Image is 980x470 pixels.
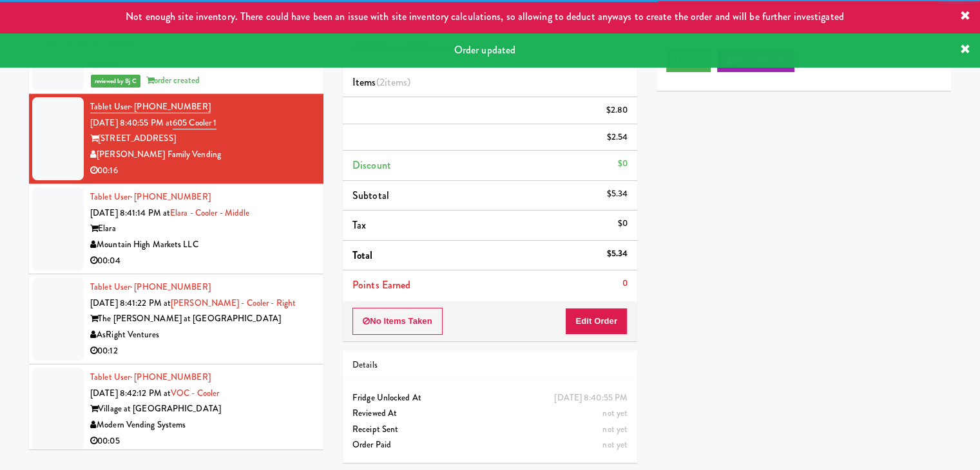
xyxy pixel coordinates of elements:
[352,188,389,203] span: Subtotal
[90,147,314,163] div: [PERSON_NAME] Family Vending
[352,406,628,422] div: Reviewed At
[90,387,171,399] span: [DATE] 8:42:12 PM at
[90,371,211,383] a: Tablet User· [PHONE_NUMBER]
[90,401,314,417] div: Village at [GEOGRAPHIC_DATA]
[130,191,211,203] span: · [PHONE_NUMBER]
[171,387,219,399] a: VOC - Cooler
[90,297,171,309] span: [DATE] 8:41:22 PM at
[385,75,408,89] ng-pluralize: items
[126,9,843,24] span: Not enough site inventory. There could have been an issue with site inventory calculations, so al...
[352,437,628,453] div: Order Paid
[565,308,628,335] button: Edit Order
[146,74,200,86] span: order created
[90,207,170,219] span: [DATE] 8:41:14 PM at
[352,75,410,89] span: Items
[90,100,211,113] a: Tablet User· [PHONE_NUMBER]
[90,131,314,147] div: [STREET_ADDRESS]
[352,277,410,292] span: Points Earned
[454,42,515,57] span: Order updated
[554,390,628,406] div: [DATE] 8:40:55 PM
[606,102,628,118] div: $2.80
[170,207,249,219] a: Elara - Cooler - Middle
[130,281,211,293] span: · [PHONE_NUMBER]
[602,407,628,419] span: not yet
[90,237,314,253] div: Mountain High Markets LLC
[352,390,628,406] div: Fridge Unlocked At
[90,117,173,129] span: [DATE] 8:40:55 PM at
[376,75,411,89] span: (2 )
[90,191,211,203] a: Tablet User· [PHONE_NUMBER]
[90,311,314,327] div: The [PERSON_NAME] at [GEOGRAPHIC_DATA]
[602,423,628,435] span: not yet
[352,248,373,263] span: Total
[352,158,391,173] span: Discount
[352,422,628,438] div: Receipt Sent
[91,75,140,88] span: reviewed by Bj C
[29,364,323,455] li: Tablet User· [PHONE_NUMBER][DATE] 8:42:12 PM atVOC - CoolerVillage at [GEOGRAPHIC_DATA]Modern Ven...
[622,276,628,292] div: 0
[90,281,211,293] a: Tablet User· [PHONE_NUMBER]
[130,371,211,383] span: · [PHONE_NUMBER]
[352,357,628,373] div: Details
[29,94,323,184] li: Tablet User· [PHONE_NUMBER][DATE] 8:40:55 PM at605 Cooler 1[STREET_ADDRESS][PERSON_NAME] Family V...
[607,246,628,262] div: $5.34
[130,100,211,113] span: · [PHONE_NUMBER]
[607,129,628,146] div: $2.54
[618,156,628,172] div: $0
[607,186,628,202] div: $5.34
[173,117,216,129] a: 605 Cooler 1
[602,438,628,451] span: not yet
[29,184,323,274] li: Tablet User· [PHONE_NUMBER][DATE] 8:41:14 PM atElara - Cooler - MiddleElaraMountain High Markets ...
[90,163,314,179] div: 00:16
[90,221,314,237] div: Elara
[29,274,323,364] li: Tablet User· [PHONE_NUMBER][DATE] 8:41:22 PM at[PERSON_NAME] - Cooler - RightThe [PERSON_NAME] at...
[618,216,628,232] div: $0
[90,417,314,433] div: Modern Vending Systems
[90,327,314,343] div: AsRight Ventures
[90,253,314,269] div: 00:04
[90,433,314,449] div: 00:05
[352,218,366,232] span: Tax
[171,297,296,309] a: [PERSON_NAME] - Cooler - Right
[352,308,443,335] button: No Items Taken
[90,343,314,359] div: 00:12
